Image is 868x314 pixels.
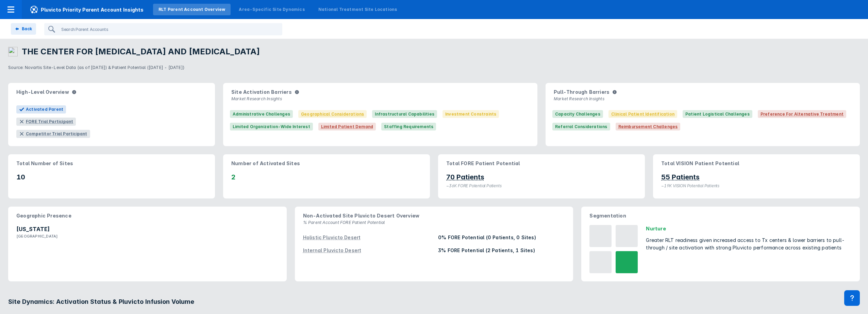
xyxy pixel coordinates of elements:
[26,106,63,112] span: Activated Parent
[446,160,637,167] p: Total FORE Patient Potential
[589,212,852,220] p: Segmentation
[16,225,279,233] p: [US_STATE]
[26,119,73,124] div: FORE Trial Participant
[438,234,565,241] div: 0% FORE Potential (0 Patients, 0 Sites)
[301,111,364,117] span: Geographical Considerations
[555,124,607,129] span: Referral Considerations
[438,247,565,254] div: 3% FORE Potential (2 Patients, 1 Sites)
[233,4,310,15] a: Area-Specific Site Dynamics
[661,181,852,190] figcaption: ~19K VISION Potential Patients
[8,298,860,306] h3: Site Dynamics: Activation Status & Pluvicto Infusion Volume
[375,111,434,117] span: Infrastructural Capabilities
[16,160,207,167] p: Total Number of Sites
[223,173,430,190] p: 2
[11,23,36,35] button: Back
[16,88,72,96] span: High-Level Overview
[646,225,852,232] div: Nurture
[22,5,152,14] span: Pluvicto Priority Parent Account Insights
[233,111,290,117] span: Administrative Challenges
[153,4,231,15] a: RLT Parent Account Overview
[321,124,373,129] span: Limited Patient Demand
[16,212,279,220] p: Geographic Presence
[555,111,600,117] span: Capacity Challenges
[554,88,612,96] span: Pull-Through Barriers
[318,6,397,13] div: National Treatment Site Locations
[231,160,422,167] p: Number of Activated Sites
[303,212,565,220] p: Non-Activated Site Pluvicto Desert Overview
[618,124,678,129] span: Reimbursement Challenges
[384,124,433,129] span: Staffing Requirements
[8,173,215,190] p: 10
[22,48,260,56] h3: THE CENTER FOR [MEDICAL_DATA] AND [MEDICAL_DATA]
[446,173,484,181] p: 70 Patients
[303,247,362,253] div: Internal Pluvicto Desert
[8,47,18,56] img: cancer-blood-care
[313,4,403,15] a: National Treatment Site Locations
[22,26,32,32] div: Back
[446,181,637,190] figcaption: ~36K FORE Potential Patients
[8,62,860,71] p: Source: Novartis Site-Level Data (as of [DATE]) & Patient Potential ([DATE] - [DATE])
[761,111,844,117] span: Preference for Alternative Treatment
[231,88,295,96] span: Site Activation Barriers
[646,237,852,251] div: Greater RLT readiness given increased access to Tx centers & lower barriers to pull-through / sit...
[303,234,361,240] div: Holistic Pluvicto Desert
[303,220,565,226] p: % Parent Account FORE Patient Potential
[445,111,496,117] span: Investment Constraints
[233,124,310,129] span: Limited Organization-Wide Interest
[59,24,263,35] input: Search Parent Accounts
[231,96,529,102] p: Market Research Insights
[16,233,279,239] p: [GEOGRAPHIC_DATA]
[158,6,225,13] div: RLT Parent Account Overview
[239,6,304,13] div: Area-Specific Site Dynamics
[26,131,87,136] div: Competitor Trial Participant
[661,160,852,167] p: Total VISION Patient Potential
[661,173,700,181] p: 55 Patients
[685,111,750,117] span: Patient Logistical Challenges
[844,290,860,306] div: Contact Support
[554,96,852,102] p: Market Research Insights
[611,111,674,117] span: Clinical Patient Identification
